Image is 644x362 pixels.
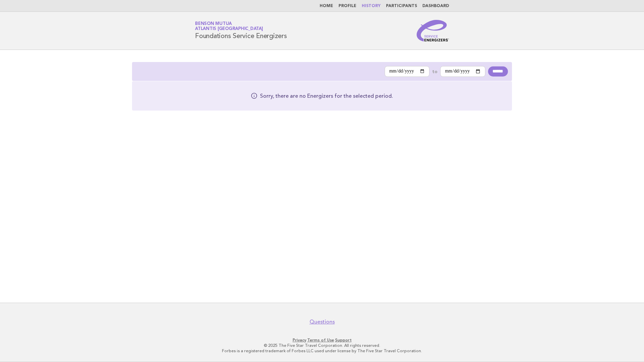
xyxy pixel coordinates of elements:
a: Benson MutuaAtlantis [GEOGRAPHIC_DATA] [195,22,263,31]
a: Terms of Use [307,338,334,342]
a: Dashboard [422,4,449,8]
p: Sorry, there are no Energizers for the selected period. [260,92,393,100]
a: Home [320,4,333,8]
img: Service Energizers [417,20,449,41]
a: Participants [386,4,417,8]
p: Forbes is a registered trademark of Forbes LLC used under license by The Five Star Travel Corpora... [116,348,528,354]
a: Questions [310,319,335,325]
label: to [432,68,438,74]
p: · · [116,337,528,343]
a: Privacy [293,338,306,342]
a: Profile [339,4,356,8]
h1: Foundations Service Energizers [195,22,287,39]
a: Support [335,338,352,342]
a: History [362,4,381,8]
p: © 2025 The Five Star Travel Corporation. All rights reserved. [116,343,528,348]
span: Atlantis [GEOGRAPHIC_DATA] [195,27,263,31]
